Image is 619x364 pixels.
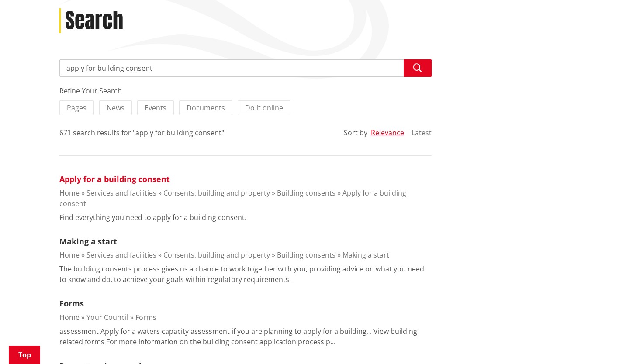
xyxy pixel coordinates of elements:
[344,127,367,138] div: Sort by
[412,129,432,137] button: Latest
[59,127,224,138] div: 671 search results for "apply for building consent"
[65,8,123,34] h1: Search
[163,188,270,198] a: Consents, building and property
[67,103,86,113] span: Pages
[59,86,432,96] div: Refine Your Search
[245,103,283,113] span: Do it online
[135,312,156,322] a: Forms
[9,346,40,364] a: Top
[59,174,170,184] a: Apply for a building consent
[59,59,432,77] input: Search input
[187,103,225,113] span: Documents
[59,312,80,322] a: Home
[59,326,432,347] p: assessment Apply for a waters capacity assessment if you are planning to apply for a building, . ...
[86,250,156,260] a: Services and facilities
[59,188,406,208] a: Apply for a building consent
[59,264,432,285] p: The building consents process gives us a chance to work together with you, providing advice on wh...
[277,188,335,198] a: Building consents
[107,103,124,113] span: News
[342,250,389,260] a: Making a start
[579,327,610,359] iframe: Messenger Launcher
[59,188,80,198] a: Home
[163,250,270,260] a: Consents, building and property
[59,212,246,223] p: Find everything you need to apply for a building consent.
[59,250,80,260] a: Home
[59,236,117,247] a: Making a start
[145,103,166,113] span: Events
[86,312,128,322] a: Your Council
[59,298,84,309] a: Forms
[86,188,156,198] a: Services and facilities
[371,129,404,137] button: Relevance
[277,250,335,260] a: Building consents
